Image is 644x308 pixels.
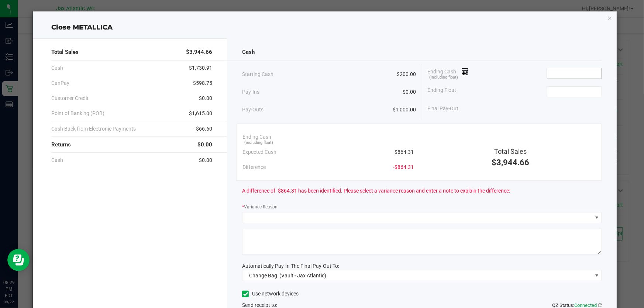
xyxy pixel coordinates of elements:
span: Send receipt to: [242,302,277,308]
span: $0.00 [403,88,416,96]
span: Starting Cash [242,70,273,78]
span: Cash [51,156,63,164]
span: (including float) [244,140,273,146]
div: Close METALLICA [33,23,617,32]
span: (Vault - Jax Atlantic) [279,273,326,278]
span: Ending Cash [428,68,469,79]
span: -$864.31 [393,163,414,171]
span: Change Bag [249,273,277,278]
span: $3,944.66 [186,48,212,56]
span: A difference of -$864.31 has been identified. Please select a variance reason and enter a note to... [242,187,510,195]
span: Total Sales [494,148,527,155]
span: Customer Credit [51,94,89,102]
label: Use network devices [242,290,299,298]
span: Cash Back from Electronic Payments [51,125,136,133]
span: Ending Cash [242,133,271,141]
span: Total Sales [51,48,79,56]
span: -$66.60 [194,125,212,133]
span: Cash [51,64,63,72]
span: $0.00 [197,141,212,149]
span: $1,615.00 [189,110,212,117]
span: $200.00 [397,70,416,78]
span: CanPay [51,79,69,87]
span: $0.00 [199,156,212,164]
span: $1,730.91 [189,64,212,72]
label: Variance Reason [242,204,278,210]
div: Returns [51,137,212,153]
span: $864.31 [395,148,414,156]
span: Difference [242,163,266,171]
span: $1,000.00 [393,106,416,114]
span: $3,944.66 [492,158,529,167]
span: Pay-Outs [242,106,264,114]
span: (including float) [429,75,458,81]
span: Point of Banking (POB) [51,110,104,117]
span: Cash [242,48,255,56]
span: $598.75 [193,79,212,87]
span: $0.00 [199,94,212,102]
span: Expected Cash [242,148,276,156]
iframe: Resource center [7,249,30,271]
span: Automatically Pay-In The Final Pay-Out To: [242,263,339,269]
span: Connected [574,302,597,308]
span: Final Pay-Out [428,105,459,113]
span: Ending Float [428,86,457,97]
span: Pay-Ins [242,88,259,96]
span: QZ Status: [552,302,602,308]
